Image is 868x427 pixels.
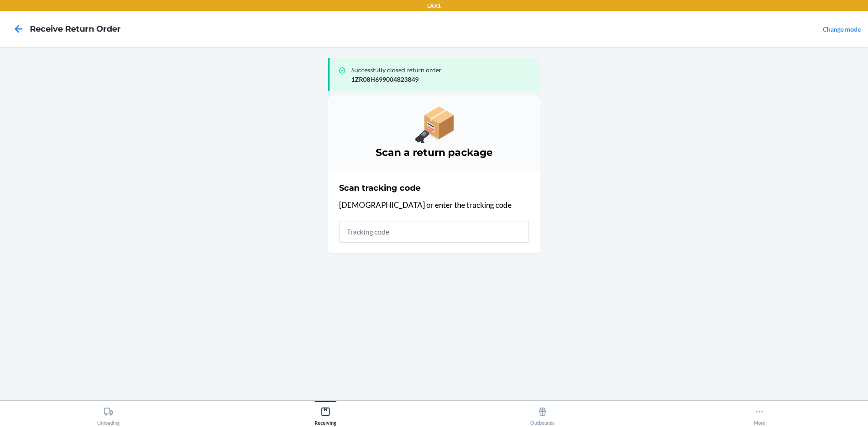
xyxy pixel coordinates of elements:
[427,2,441,10] p: LAX1
[339,199,529,211] p: [DEMOGRAPHIC_DATA] or enter the tracking code
[823,25,861,33] a: Change mode
[339,145,529,160] h3: Scan a return package
[754,403,765,426] div: More
[351,75,533,84] p: 1ZR08H699004823849
[434,401,651,426] button: Outbounds
[530,403,555,426] div: Outbounds
[339,182,420,194] h2: Scan tracking code
[97,403,120,426] div: Unloading
[217,401,434,426] button: Receiving
[30,23,121,35] h4: Receive Return Order
[315,403,336,426] div: Receiving
[651,401,868,426] button: More
[339,221,529,243] input: Tracking code
[351,65,533,75] p: Successfully closed return order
